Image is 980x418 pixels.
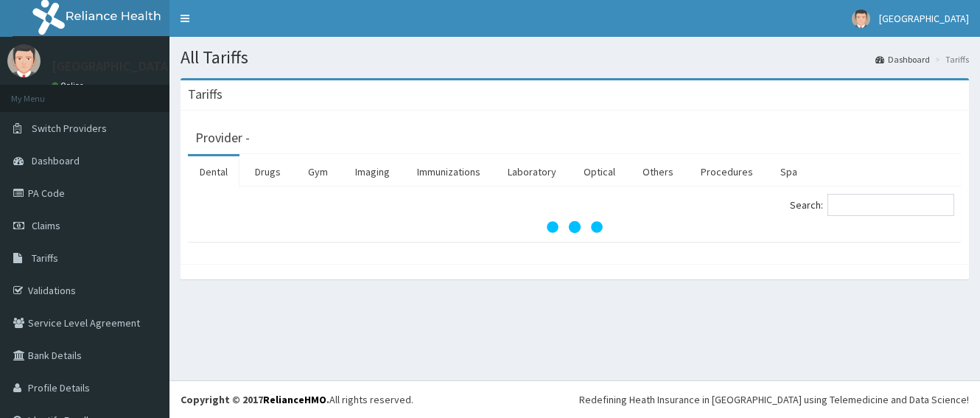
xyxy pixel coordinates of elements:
[343,156,402,187] a: Imaging
[32,122,107,135] span: Switch Providers
[689,156,765,187] a: Procedures
[195,131,250,144] h3: Provider -
[52,60,173,73] p: [GEOGRAPHIC_DATA]
[181,393,329,406] strong: Copyright © 2017 .
[188,156,239,187] a: Dental
[852,10,870,28] img: User Image
[243,156,293,187] a: Drugs
[496,156,568,187] a: Laboratory
[7,44,41,77] img: User Image
[572,156,627,187] a: Optical
[181,48,969,67] h1: All Tariffs
[32,251,58,265] span: Tariffs
[631,156,685,187] a: Others
[169,380,980,418] footer: All rights reserved.
[879,12,969,25] span: [GEOGRAPHIC_DATA]
[545,198,604,257] svg: audio-loading
[790,194,954,216] label: Search:
[32,219,60,232] span: Claims
[875,53,930,66] a: Dashboard
[296,156,340,187] a: Gym
[52,80,87,91] a: Online
[931,53,969,66] li: Tariffs
[263,393,326,406] a: RelianceHMO
[579,392,969,407] div: Redefining Heath Insurance in [GEOGRAPHIC_DATA] using Telemedicine and Data Science!
[769,156,809,187] a: Spa
[32,154,80,167] span: Dashboard
[827,194,954,216] input: Search:
[405,156,492,187] a: Immunizations
[188,88,223,101] h3: Tariffs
